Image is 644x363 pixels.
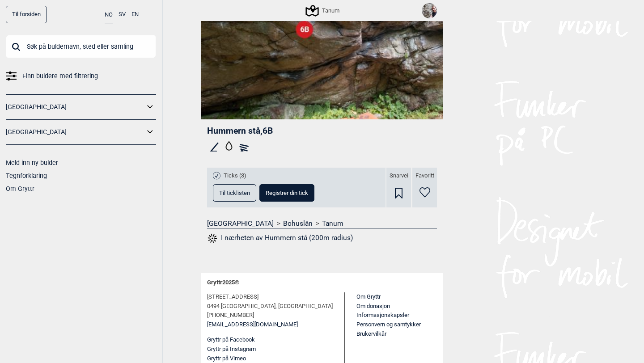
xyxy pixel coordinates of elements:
a: Informasjonskapsler [356,312,409,318]
a: Tegnforklaring [6,172,47,179]
button: Til ticklisten [213,184,256,202]
span: Finn buldere med filtrering [22,70,98,83]
span: Til ticklisten [219,190,250,196]
a: Til forsiden [6,6,47,23]
a: Bohuslän [283,219,313,228]
a: Om Gryttr [6,185,34,192]
button: Gryttr på Facebook [207,335,255,345]
nav: > > [207,219,437,228]
button: Gryttr på Instagram [207,345,256,354]
a: Om donasjon [356,303,390,309]
div: Snarvei [386,168,411,207]
span: Ticks (3) [224,172,246,180]
span: [PHONE_NUMBER] [207,311,254,320]
a: [GEOGRAPHIC_DATA] [6,126,144,139]
button: SV [119,6,126,23]
a: Brukervilkår [356,330,386,337]
input: Søk på buldernavn, sted eller samling [6,35,156,58]
img: 190275891 5735307039843517 253515035280988347 n [422,3,437,18]
button: NO [105,6,113,24]
button: EN [131,6,139,23]
button: Registrer din tick [259,184,314,202]
span: Favoritt [415,172,434,180]
a: Personvern og samtykker [356,321,421,328]
button: I nærheten av Hummern stå (200m radius) [207,232,353,244]
a: Tanum [322,219,343,228]
span: Hummern stå , 6B [207,126,273,136]
a: Finn buldere med filtrering [6,70,156,83]
div: Tanum [307,5,339,16]
a: [GEOGRAPHIC_DATA] [6,101,144,114]
span: 0494 [GEOGRAPHIC_DATA], [GEOGRAPHIC_DATA] [207,302,333,311]
span: [STREET_ADDRESS] [207,292,258,302]
span: Registrer din tick [266,190,308,196]
div: Gryttr 2025 © [207,273,437,292]
a: Om Gryttr [356,293,381,300]
a: [EMAIL_ADDRESS][DOMAIN_NAME] [207,320,298,329]
a: [GEOGRAPHIC_DATA] [207,219,274,228]
a: Meld inn ny bulder [6,159,58,166]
